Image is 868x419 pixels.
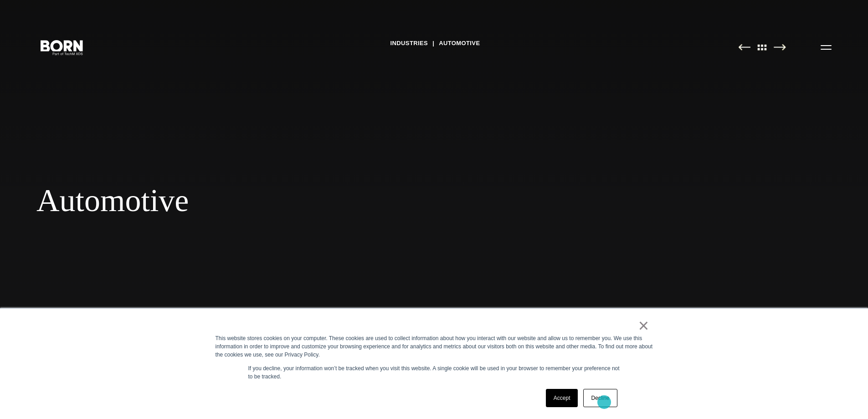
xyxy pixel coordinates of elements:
[439,36,480,50] a: Automotive
[216,334,653,359] div: This website stores cookies on your computer. These cookies are used to collect information about...
[546,389,578,407] a: Accept
[753,44,772,51] img: All Pages
[390,36,428,50] a: Industries
[815,37,837,57] button: Open
[248,364,620,381] p: If you decline, your information won’t be tracked when you visit this website. A single cookie wi...
[738,44,750,51] img: Previous Page
[774,44,786,51] img: Next Page
[638,321,649,330] a: ×
[36,182,556,219] div: Automotive
[583,389,617,407] a: Decline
